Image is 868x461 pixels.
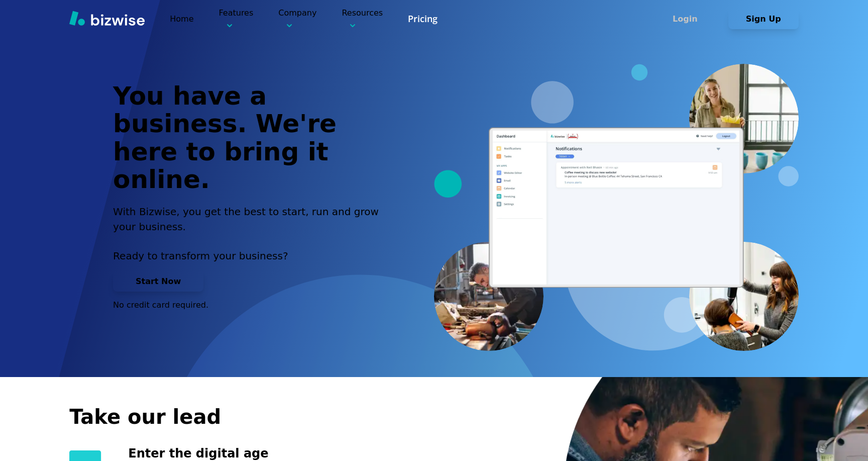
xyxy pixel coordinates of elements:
p: Resources [342,7,383,31]
h2: With Bizwise, you get the best to start, run and grow your business. [113,204,390,234]
button: Start Now [113,271,203,292]
button: Login [650,9,720,29]
h2: Take our lead [69,403,799,430]
a: Home [170,14,193,24]
p: No credit card required. [113,300,390,311]
h1: You have a business. We're here to bring it online. [113,82,390,194]
a: Login [650,14,728,24]
img: Bizwise Logo [69,11,145,26]
a: Pricing [408,13,438,25]
p: Ready to transform your business? [113,248,390,263]
a: Sign Up [728,14,799,24]
p: Company [278,7,316,31]
button: Sign Up [728,9,799,29]
p: Features [219,7,253,31]
a: Start Now [113,276,203,286]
